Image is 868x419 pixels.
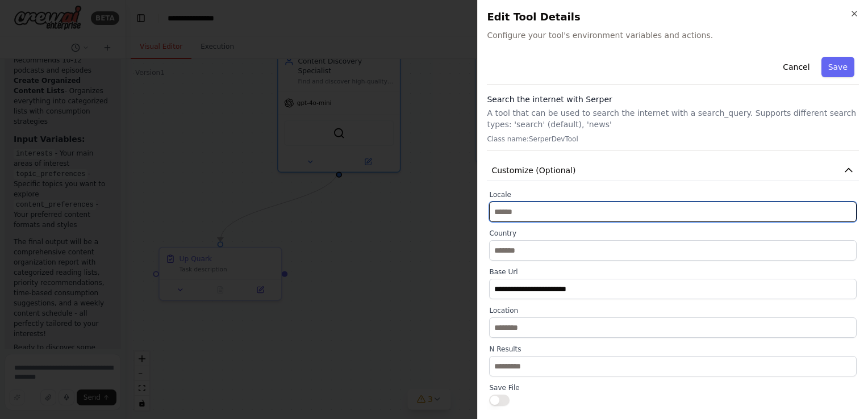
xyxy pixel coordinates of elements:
[489,267,857,276] label: Base Url
[489,229,857,238] label: Country
[489,190,857,199] label: Locale
[487,94,859,105] h3: Search the internet with Serper
[487,9,859,25] h2: Edit Tool Details
[489,306,857,315] label: Location
[776,57,816,77] button: Cancel
[489,345,857,354] label: N Results
[487,30,859,41] span: Configure your tool's environment variables and actions.
[489,383,857,392] label: Save File
[487,160,859,181] button: Customize (Optional)
[487,107,859,130] p: A tool that can be used to search the internet with a search_query. Supports different search typ...
[491,165,575,176] span: Customize (Optional)
[821,57,854,77] button: Save
[487,135,859,144] p: Class name: SerperDevTool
